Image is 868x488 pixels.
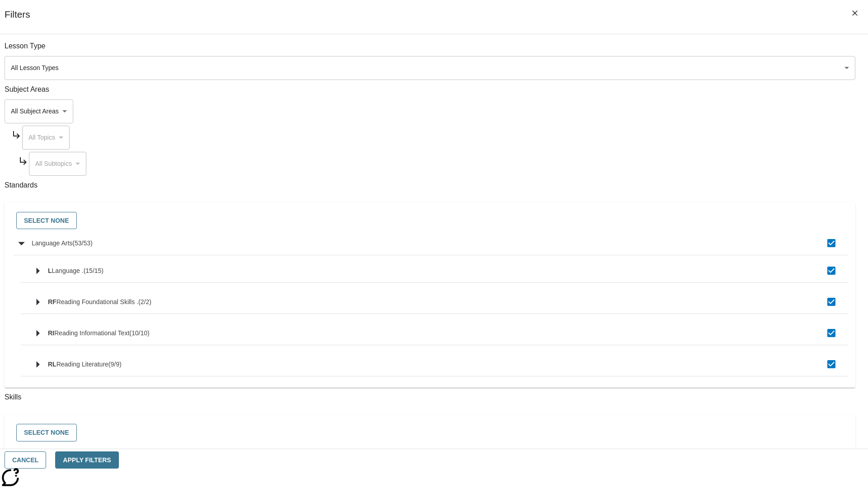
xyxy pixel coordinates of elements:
[57,298,138,305] span: Reading Foundational Skills .
[16,212,77,230] button: Select None
[5,56,855,80] div: Select a lesson type
[5,451,46,469] button: Cancel
[845,4,864,23] button: Close Filters side menu
[108,361,122,368] span: 9 standards selected/9 standards in group
[32,239,72,247] span: Language Arts
[138,298,151,305] span: 2 standards selected/2 standards in group
[48,298,57,305] span: RF
[5,99,73,123] div: Select a Subject Area
[12,422,848,444] div: Select skills
[55,451,118,469] button: Apply Filters
[12,210,848,232] div: Select standards
[54,329,129,337] span: Reading Informational Text
[5,180,855,191] p: Standards
[5,9,30,34] h1: Filters
[57,361,108,368] span: Reading Literature
[5,41,855,52] p: Lesson Type
[72,239,92,247] span: 53 standards selected/53 standards in group
[48,329,54,337] span: RI
[52,267,84,274] span: Language .
[84,267,104,274] span: 15 standards selected/15 standards in group
[16,424,77,441] button: Select None
[129,329,149,337] span: 10 standards selected/10 standards in group
[29,152,86,176] div: Select a Subject Area
[48,361,57,368] span: RL
[48,267,52,274] span: L
[5,84,855,95] p: Subject Areas
[22,126,70,150] div: Select a Subject Area
[5,392,855,403] p: Skills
